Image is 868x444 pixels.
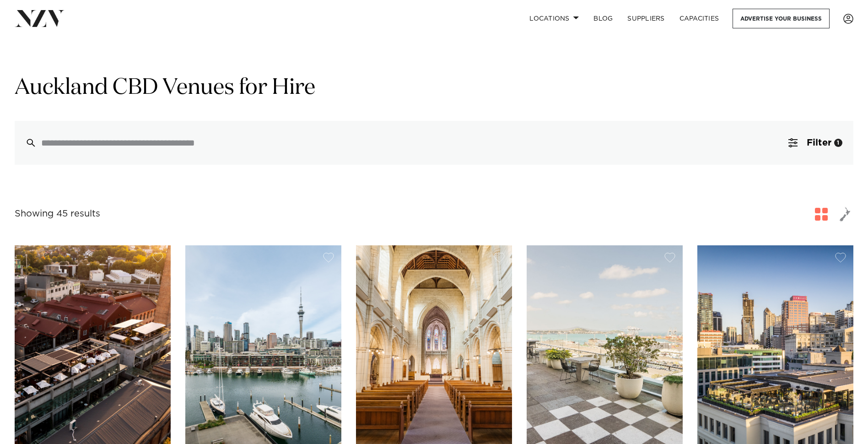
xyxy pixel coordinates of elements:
[15,74,853,103] h1: Auckland CBD Venues for Hire
[586,9,620,28] a: BLOG
[733,9,830,28] a: Advertise your business
[15,207,100,221] div: Showing 45 results
[777,121,853,165] button: Filter1
[522,9,586,28] a: Locations
[15,10,65,27] img: nzv-logo.png
[807,138,831,147] span: Filter
[834,139,842,147] div: 1
[672,9,727,28] a: Capacities
[620,9,672,28] a: SUPPLIERS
